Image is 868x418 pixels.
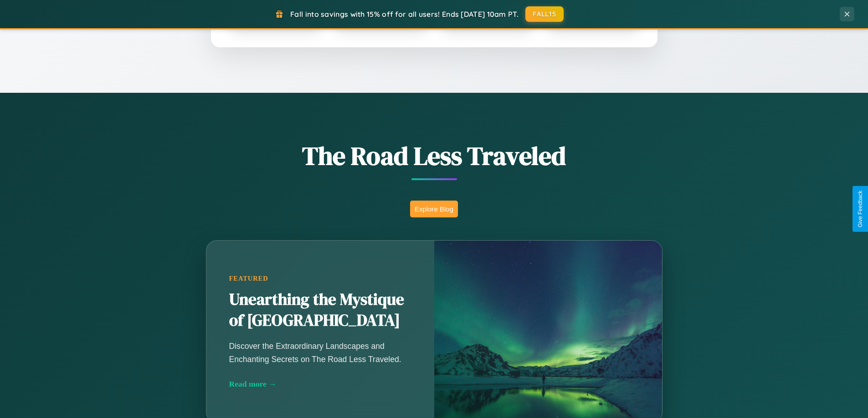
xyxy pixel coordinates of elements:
h1: The Road Less Traveled [161,138,708,173]
div: Featured [229,275,411,282]
div: Give Feedback [857,191,863,227]
h2: Unearthing the Mystique of [GEOGRAPHIC_DATA] [229,289,411,331]
button: FALL15 [525,6,564,22]
div: Read more → [229,379,411,389]
button: Explore Blog [410,201,458,217]
p: Discover the Extraordinary Landscapes and Enchanting Secrets on The Road Less Traveled. [229,340,411,365]
span: Fall into savings with 15% off for all users! Ends [DATE] 10am PT. [290,10,519,19]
